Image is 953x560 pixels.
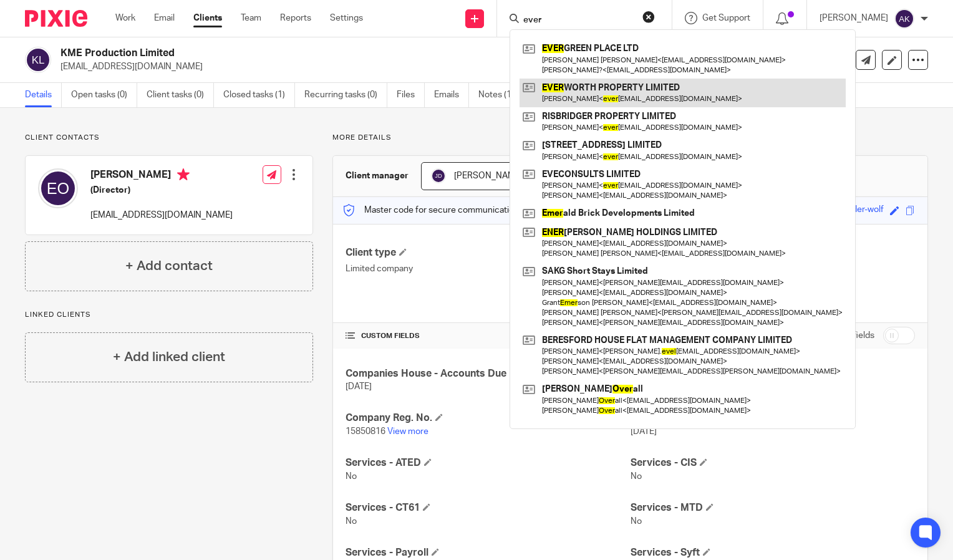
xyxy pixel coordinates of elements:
a: Files [397,83,425,107]
p: Master code for secure communications and files [342,204,558,216]
h4: [PERSON_NAME] [90,168,233,184]
span: [DATE] [631,427,657,436]
h2: KME Production Limited [60,47,619,60]
span: [DATE] [346,382,372,391]
h4: Services - Syft [631,546,915,559]
img: svg%3E [38,168,78,208]
h4: Services - CT61 [346,501,630,514]
h3: Client manager [346,170,409,182]
a: View more [387,427,428,436]
a: Team [241,12,261,24]
p: More details [332,133,928,143]
span: Get Support [702,14,750,22]
span: [PERSON_NAME] [454,171,523,180]
a: Settings [330,12,363,24]
a: Clients [193,12,222,24]
img: Pixie [25,10,87,27]
h4: Client type [346,246,630,259]
p: Linked clients [25,310,313,320]
p: [PERSON_NAME] [820,12,888,24]
h4: Services - ATED [346,456,630,470]
img: svg%3E [894,9,914,29]
p: Client contacts [25,133,313,143]
a: Closed tasks (1) [223,83,295,107]
h4: + Add linked client [113,347,225,367]
a: Work [115,12,135,24]
h4: + Add contact [125,256,213,276]
h4: CUSTOM FIELDS [346,331,630,341]
a: Email [154,12,175,24]
h4: Services - Payroll [346,546,630,559]
a: Details [25,83,62,107]
a: Recurring tasks (0) [304,83,387,107]
button: Clear [642,11,655,23]
h4: Services - CIS [631,456,915,470]
a: Client tasks (0) [147,83,214,107]
h4: Company Reg. No. [346,412,630,425]
p: [EMAIL_ADDRESS][DOMAIN_NAME] [90,209,233,221]
a: Open tasks (0) [71,83,137,107]
h4: Services - MTD [631,501,915,514]
a: Emails [434,83,469,107]
h4: Companies House - Accounts Due [346,367,630,380]
span: No [631,517,642,526]
h5: (Director) [90,184,233,196]
a: Reports [280,12,311,24]
span: 15850816 [346,427,385,436]
span: No [346,517,357,526]
p: [EMAIL_ADDRESS][DOMAIN_NAME] [60,60,758,73]
img: svg%3E [25,47,51,73]
a: Notes (1) [478,83,524,107]
span: No [346,472,357,481]
img: svg%3E [431,168,446,183]
i: Primary [177,168,190,181]
p: Limited company [346,263,630,275]
input: Search [522,15,634,26]
span: No [631,472,642,481]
